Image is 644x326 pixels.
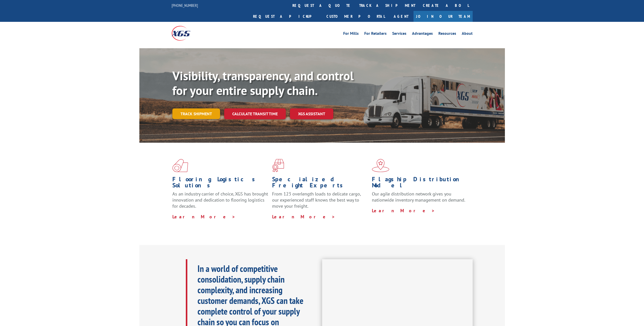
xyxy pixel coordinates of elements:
[372,159,389,172] img: xgs-icon-flagship-distribution-model-red
[389,11,414,22] a: Agent
[412,31,433,37] a: Advantages
[272,191,368,214] p: From 123 overlength loads to delicate cargo, our experienced staff knows the best way to move you...
[364,31,387,37] a: For Retailers
[272,159,284,172] img: xgs-icon-focused-on-flooring-red
[272,214,335,220] a: Learn More >
[172,159,188,172] img: xgs-icon-total-supply-chain-intelligence-red
[172,68,354,98] b: Visibility, transparency, and control for your entire supply chain.
[372,176,468,191] h1: Flagship Distribution Model
[172,191,268,209] span: As an industry carrier of choice, XGS has brought innovation and dedication to flooring logistics...
[224,108,286,119] a: Calculate transit time
[290,108,333,119] a: XGS ASSISTANT
[462,31,473,37] a: About
[438,31,456,37] a: Resources
[172,3,198,8] a: [PHONE_NUMBER]
[249,11,323,22] a: Request a pickup
[414,11,473,22] a: Join Our Team
[272,176,368,191] h1: Specialized Freight Experts
[172,214,236,220] a: Learn More >
[172,176,268,191] h1: Flooring Logistics Solutions
[172,108,220,119] a: Track shipment
[343,31,359,37] a: For Mills
[392,31,406,37] a: Services
[372,191,465,203] span: Our agile distribution network gives you nationwide inventory management on demand.
[323,11,389,22] a: Customer Portal
[372,208,435,214] a: Learn More >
